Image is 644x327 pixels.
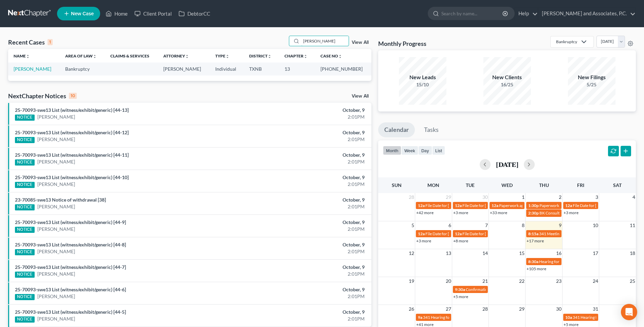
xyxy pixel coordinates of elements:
span: Sun [392,182,402,188]
a: +5 more [453,294,468,299]
a: +8 more [453,238,468,243]
span: 25 [629,277,636,285]
div: NOTICE [15,159,35,166]
span: 8:30a [528,259,538,264]
span: 26 [408,305,415,313]
div: 2:01PM [253,114,365,120]
div: 2:01PM [253,136,365,143]
div: NOTICE [15,227,35,233]
span: 5 [411,221,415,229]
a: 25-70093-swe13 List (witness/exhibit/generic) [44-5] [15,309,126,315]
span: 15 [518,249,525,257]
div: 2:01PM [253,315,365,322]
i: unfold_more [225,54,229,58]
a: 23-70085-swe13 Notice of withdrawal [38] [15,197,106,203]
i: unfold_more [338,54,342,58]
span: Fri [577,182,584,188]
span: 31 [592,305,599,313]
a: +41 more [416,322,434,327]
span: 29 [518,305,525,313]
span: New Case [71,11,94,16]
a: Attorneyunfold_more [163,53,189,58]
span: 4 [632,193,636,201]
span: 341 Meeting for [PERSON_NAME] [539,231,600,236]
input: Search by name... [441,7,503,20]
span: File Date for [PERSON_NAME] [573,203,627,208]
div: NextChapter Notices [8,92,77,100]
a: +42 more [416,210,434,215]
div: 1 [48,39,53,45]
a: Tasks [418,122,445,137]
span: 21 [482,277,489,285]
span: 12a [418,231,425,236]
span: 29 [445,193,452,201]
div: 10 [69,93,77,99]
div: 15/10 [399,81,446,88]
span: 13 [445,249,452,257]
a: Districtunfold_more [249,53,272,58]
span: Tue [466,182,475,188]
td: [PERSON_NAME] [158,63,209,75]
a: +3 more [416,238,431,243]
span: Paperwork appt for [PERSON_NAME] [499,203,566,208]
a: [PERSON_NAME] [37,136,75,143]
a: Case Nounfold_more [320,53,342,58]
span: Wed [501,182,513,188]
span: 9 [558,221,562,229]
a: [PERSON_NAME] [37,226,75,233]
span: File Date for [PERSON_NAME] [425,231,480,236]
span: 19 [408,277,415,285]
a: 25-70093-swe13 List (witness/exhibit/generic) [44-7] [15,264,126,270]
span: 9a [418,315,422,320]
a: +5 more [564,322,578,327]
span: File Date for [PERSON_NAME] & [PERSON_NAME] [462,203,553,208]
i: unfold_more [185,54,189,58]
div: Recent Cases [8,38,53,46]
span: 22 [518,277,525,285]
div: 5/25 [568,81,615,88]
div: 2:01PM [253,203,365,210]
h3: Monthly Progress [378,39,426,48]
span: Confirmation hearing for [PERSON_NAME] [466,287,543,292]
div: October, 9 [253,219,365,226]
div: NOTICE [15,272,35,278]
span: 1 [521,193,525,201]
a: Home [102,7,131,20]
div: October, 9 [253,107,365,114]
a: +105 more [527,266,546,271]
span: 1:30p [528,203,539,208]
span: 2:30p [528,210,539,216]
span: 12a [418,203,425,208]
div: 2:01PM [253,248,365,255]
span: 17 [592,249,599,257]
td: Bankruptcy [60,63,105,75]
span: 10 [592,221,599,229]
div: NOTICE [15,182,35,188]
a: View All [352,94,369,99]
a: [PERSON_NAME] [37,271,75,277]
div: 2:01PM [253,293,365,300]
span: 12a [455,231,462,236]
div: October, 9 [253,129,365,136]
div: New Leads [399,73,446,81]
div: NOTICE [15,249,35,255]
a: Typeunfold_more [215,53,229,58]
a: +3 more [564,210,578,215]
a: Help [515,7,538,20]
span: 12 [408,249,415,257]
div: October, 9 [253,174,365,181]
h2: [DATE] [496,161,518,168]
span: 3 [595,193,599,201]
i: unfold_more [268,54,272,58]
a: [PERSON_NAME] [37,315,75,322]
span: 14 [482,249,489,257]
div: October, 9 [253,309,365,315]
span: 9:30a [455,287,465,292]
div: 16/25 [483,81,531,88]
a: DebtorCC [175,7,214,20]
span: 6 [448,221,452,229]
i: unfold_more [26,54,30,58]
a: Calendar [378,122,415,137]
a: 25-70093-swe13 List (witness/exhibit/generic) [44-9] [15,219,126,225]
div: NOTICE [15,294,35,300]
